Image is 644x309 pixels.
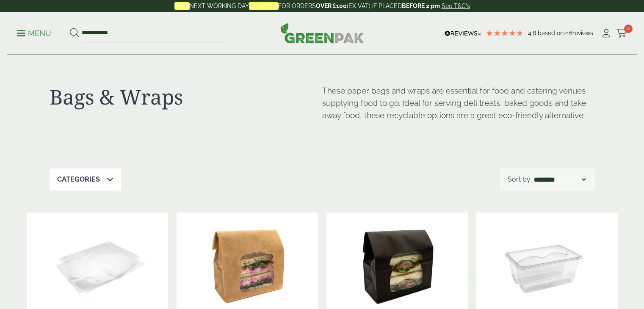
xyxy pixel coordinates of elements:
[322,85,595,121] p: These paper bags and wraps are essential for food and catering venues supplying food to go. Ideal...
[486,29,524,37] div: 4.79 Stars
[624,25,633,33] span: 0
[528,30,538,36] span: 4.8
[17,28,51,39] p: Menu
[57,174,100,185] p: Categories
[532,174,587,185] select: Shop order
[174,2,189,10] em: FREE
[508,174,531,185] p: Sort by
[249,2,278,10] em: DELIVERY
[280,23,364,43] img: GreenPak Supplies
[564,30,572,36] span: 216
[538,30,564,36] span: Based on
[616,29,627,38] i: Cart
[572,30,593,36] span: reviews
[442,3,470,9] a: See T&C's
[445,30,481,36] img: REVIEWS.io
[17,28,51,37] a: Menu
[402,3,440,9] strong: BEFORE 2 pm
[616,27,627,40] a: 0
[601,29,611,38] i: My Account
[316,3,347,9] strong: OVER £100
[50,85,322,109] h1: Bags & Wraps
